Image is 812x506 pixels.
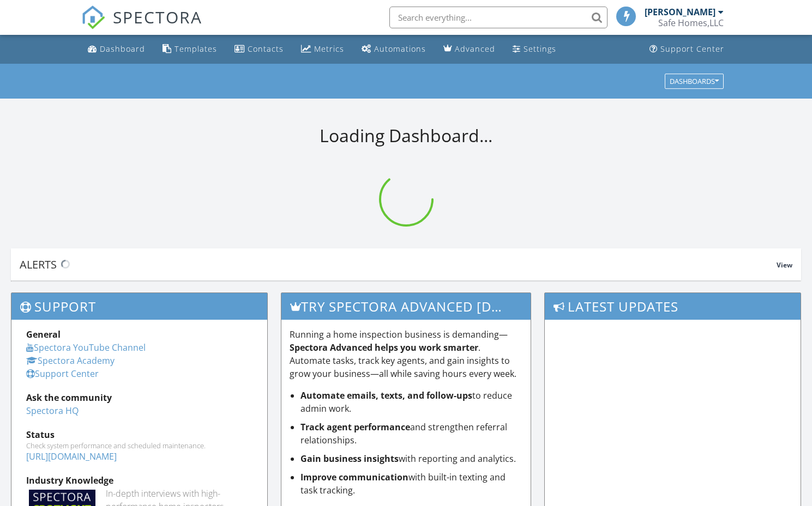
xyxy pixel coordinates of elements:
[26,428,252,441] div: Status
[175,44,217,54] div: Templates
[389,7,608,28] input: Search everything...
[508,39,561,59] a: Settings
[777,260,792,270] span: View
[26,405,79,417] a: Spectora HQ
[439,39,500,59] a: Advanced
[670,77,719,85] div: Dashboards
[300,471,408,483] strong: Improve communication
[100,44,145,54] div: Dashboard
[248,44,284,54] div: Contacts
[26,342,146,353] a: Spectora YouTube Channel
[374,44,426,54] div: Automations
[300,421,410,433] strong: Track agent performance
[300,452,522,465] li: with reporting and analytics.
[26,355,115,367] a: Spectora Academy
[81,15,202,38] a: SPECTORA
[658,17,724,28] div: Safe Homes,LLC
[20,257,777,272] div: Alerts
[300,471,522,497] li: with built-in texting and task tracking.
[26,474,252,487] div: Industry Knowledge
[300,420,522,447] li: and strengthen referral relationships.
[357,39,430,59] a: Automations (Basic)
[83,39,149,59] a: Dashboard
[26,450,117,462] a: [URL][DOMAIN_NAME]
[158,39,221,59] a: Templates
[281,293,531,320] h3: Try spectora advanced [DATE]
[290,328,522,380] p: Running a home inspection business is demanding— . Automate tasks, track key agents, and gain ins...
[660,44,724,54] div: Support Center
[300,389,472,401] strong: Automate emails, texts, and follow-ups
[300,389,522,415] li: to reduce admin work.
[290,342,478,353] strong: Spectora Advanced helps you work smarter
[113,5,202,28] span: SPECTORA
[26,328,61,340] strong: General
[26,391,252,404] div: Ask the community
[524,44,556,54] div: Settings
[314,44,344,54] div: Metrics
[545,293,801,320] h3: Latest Updates
[81,5,105,29] img: The Best Home Inspection Software - Spectora
[11,293,267,320] h3: Support
[645,39,729,59] a: Support Center
[26,368,99,380] a: Support Center
[665,74,724,89] button: Dashboards
[645,7,715,17] div: [PERSON_NAME]
[300,453,399,465] strong: Gain business insights
[297,39,348,59] a: Metrics
[26,441,252,450] div: Check system performance and scheduled maintenance.
[230,39,288,59] a: Contacts
[455,44,495,54] div: Advanced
